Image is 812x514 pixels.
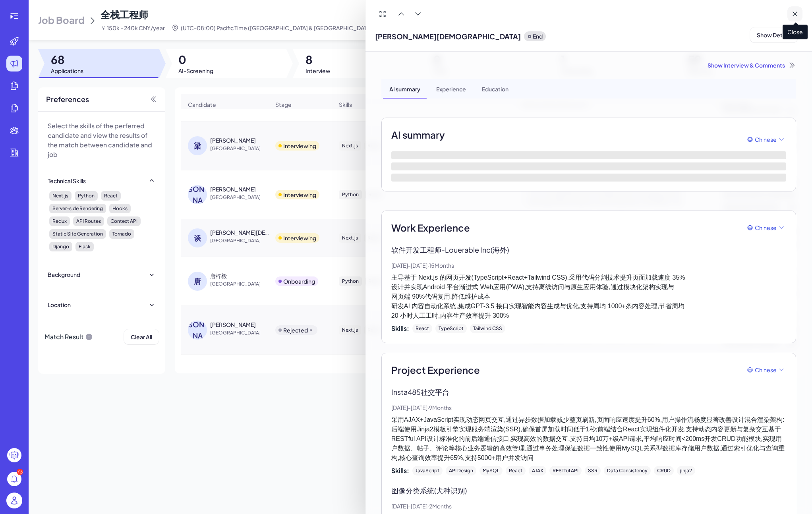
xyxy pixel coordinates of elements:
[677,466,695,475] div: jinja2
[533,32,543,41] p: End
[412,324,432,333] div: React
[755,224,777,232] span: Chinese
[757,31,791,39] span: Show Details
[391,261,786,270] p: [DATE] - [DATE] · 15 Months
[391,404,786,412] p: [DATE] - [DATE] · 9 Months
[446,466,476,475] div: API Design
[506,466,526,475] div: React
[375,31,521,42] span: [PERSON_NAME][DEMOGRAPHIC_DATA]
[783,25,808,39] span: Close
[755,366,777,374] span: Chinese
[381,61,796,69] div: Show Interview & Comments
[585,466,601,475] div: SSR
[750,27,798,43] button: Show Details
[391,324,409,333] span: Skills:
[430,79,472,99] div: Experience
[383,79,427,99] div: AI summary
[476,79,515,99] div: Education
[391,363,480,377] span: Project Experience
[479,466,503,475] div: MySQL
[391,466,409,475] span: Skills:
[391,244,786,255] p: 软件开发工程师 - Louerable Inc(海外)
[391,273,786,321] p: 主导基于 Next.js 的网页开发(TypeScript+React+Tailwind CSS),采用代码分割技术提升页面加载速度 35% 设计并实现Android 平台渐进式 Web应用(P...
[391,386,786,397] p: Insta485社交平台
[391,220,470,235] span: Work Experience
[391,502,786,510] p: [DATE] - [DATE] · 2 Months
[549,466,582,475] div: RESTful API
[391,415,786,463] p: 采用AJAX+JavaScript实现动态网页交互,通过异步数据加载减少整页刷新,页面响应速度提升60%,用户操作流畅度显著改善设计混合渲染架构:后端使用Jinja2模板引擎实现服务端渲染(SS...
[391,485,786,496] p: 图像分类系统(犬种识别)
[755,135,777,144] span: Chinese
[654,466,674,475] div: CRUD
[470,324,505,333] div: Tailwind CSS
[604,466,651,475] div: Data Consistency
[391,128,445,142] h2: AI summary
[435,324,467,333] div: TypeScript
[529,466,546,475] div: AJAX
[412,466,443,475] div: JavaScript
